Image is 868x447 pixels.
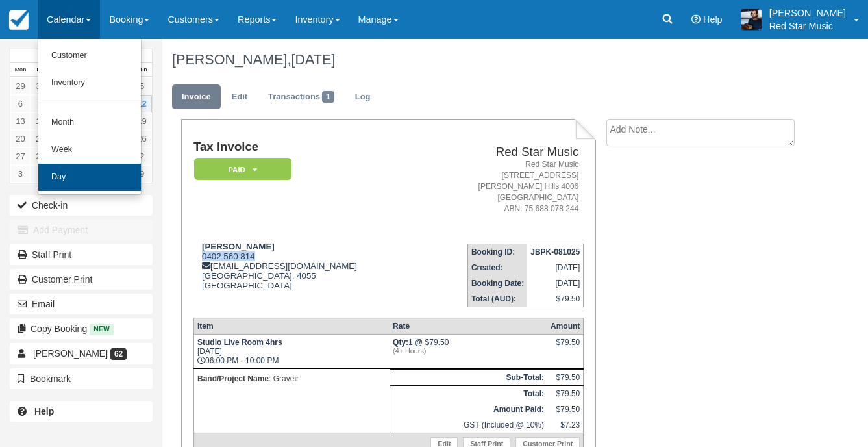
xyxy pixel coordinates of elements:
[10,112,31,130] a: 13
[197,372,386,385] p: : Graveir
[547,369,584,385] td: $79.50
[110,348,127,360] span: 62
[467,291,527,307] th: Total (AUD):
[322,91,334,103] span: 1
[691,15,701,24] i: Help
[34,406,54,416] b: Help
[33,348,108,359] span: [PERSON_NAME]
[10,165,31,183] a: 3
[193,140,421,154] h1: Tax Invoice
[547,402,584,417] td: $79.50
[38,70,141,97] a: Inventory
[10,63,31,77] th: Mon
[10,244,153,265] a: Staff Print
[547,385,584,402] td: $79.50
[222,84,257,110] a: Edit
[10,130,31,147] a: 20
[703,14,723,25] span: Help
[31,147,51,165] a: 28
[10,195,153,216] button: Check-in
[467,275,527,291] th: Booking Date:
[390,385,547,402] th: Total:
[741,9,762,30] img: A1
[193,334,390,368] td: [DATE] 06:00 PM - 10:00 PM
[31,77,51,95] a: 30
[393,338,408,347] strong: Qty
[202,242,275,251] strong: [PERSON_NAME]
[530,248,580,257] strong: JBPK-081025
[31,130,51,147] a: 21
[197,374,269,383] strong: Band/Project Name
[132,95,152,112] a: 12
[38,42,141,70] a: Customer
[31,165,51,183] a: 4
[10,343,153,364] a: [PERSON_NAME] 62
[10,368,153,389] button: Bookmark
[10,294,153,314] button: Email
[291,51,335,68] span: [DATE]
[390,369,547,385] th: Sub-Total:
[132,112,152,130] a: 19
[390,417,547,433] td: GST (Included @ 10%)
[769,6,846,19] p: [PERSON_NAME]
[132,147,152,165] a: 2
[10,318,153,339] button: Copy Booking New
[345,84,380,110] a: Log
[31,95,51,112] a: 7
[38,109,141,136] a: Month
[31,63,51,77] th: Tue
[10,220,153,240] button: Add Payment
[547,318,584,334] th: Amount
[193,242,421,307] div: 0402 560 814 [EMAIL_ADDRESS][DOMAIN_NAME] [GEOGRAPHIC_DATA], 4055 [GEOGRAPHIC_DATA]
[390,334,547,368] td: 1 @ $79.50
[769,19,846,32] p: Red Star Music
[527,275,584,291] td: [DATE]
[10,77,31,95] a: 29
[10,95,31,112] a: 6
[551,338,580,357] div: $79.50
[390,402,547,417] th: Amount Paid:
[393,347,544,355] em: (4+ Hours)
[38,136,141,164] a: Week
[194,158,291,181] em: Paid
[132,77,152,95] a: 5
[390,318,547,334] th: Rate
[10,147,31,165] a: 27
[427,146,578,159] h2: Red Star Music
[197,338,282,347] strong: Studio Live Room 4hrs
[172,52,804,68] h1: [PERSON_NAME],
[467,244,527,260] th: Booking ID:
[193,157,287,181] a: Paid
[132,130,152,147] a: 26
[9,10,29,30] img: checkfront-main-nav-mini-logo.png
[527,291,584,307] td: $79.50
[258,84,344,110] a: Transactions1
[427,159,578,215] address: Red Star Music [STREET_ADDRESS] [PERSON_NAME] Hills 4006 [GEOGRAPHIC_DATA] ABN: 75 688 078 244
[31,112,51,130] a: 14
[38,39,142,195] ul: Calendar
[193,318,390,334] th: Item
[132,165,152,183] a: 9
[90,324,114,335] span: New
[10,401,153,422] a: Help
[527,260,584,275] td: [DATE]
[172,84,221,110] a: Invoice
[10,269,153,290] a: Customer Print
[467,260,527,275] th: Created:
[547,417,584,433] td: $7.23
[38,164,141,191] a: Day
[132,63,152,77] th: Sun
